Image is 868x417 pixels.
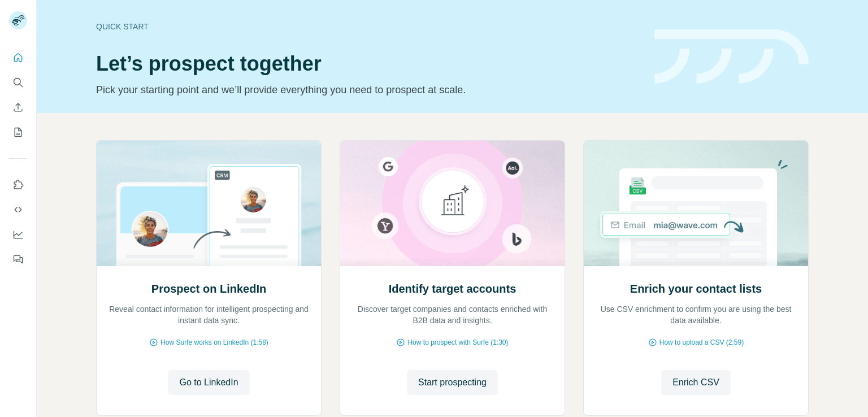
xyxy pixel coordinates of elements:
[672,376,719,389] span: Enrich CSV
[96,82,641,98] p: Pick your starting point and we’ll provide everything you need to prospect at scale.
[389,281,517,297] h2: Identify target accounts
[9,199,27,220] button: Use Surfe API
[9,249,27,270] button: Feedback
[96,21,641,32] div: Quick start
[351,303,553,326] p: Discover target companies and contacts enriched with B2B data and insights.
[630,281,762,297] h2: Enrich your contact lists
[9,97,27,118] button: Enrich CSV
[407,337,508,347] span: How to prospect with Surfe (1:30)
[659,337,744,347] span: How to upload a CSV (2:59)
[9,224,27,245] button: Dashboard
[168,370,249,395] button: Go to LinkedIn
[9,175,27,195] button: Use Surfe on LinkedIn
[9,72,27,93] button: Search
[407,370,498,395] button: Start prospecting
[179,376,238,389] span: Go to LinkedIn
[418,376,487,389] span: Start prospecting
[654,29,809,84] img: banner
[661,370,731,395] button: Enrich CSV
[160,337,268,347] span: How Surfe works on LinkedIn (1:58)
[595,303,797,326] p: Use CSV enrichment to confirm you are using the best data available.
[96,141,322,266] img: Prospect on LinkedIn
[96,53,641,75] h1: Let’s prospect together
[108,303,310,326] p: Reveal contact information for intelligent prospecting and instant data sync.
[9,47,27,68] button: Quick start
[9,122,27,142] button: My lists
[151,281,266,297] h2: Prospect on LinkedIn
[583,141,809,266] img: Enrich your contact lists
[340,141,565,266] img: Identify target accounts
